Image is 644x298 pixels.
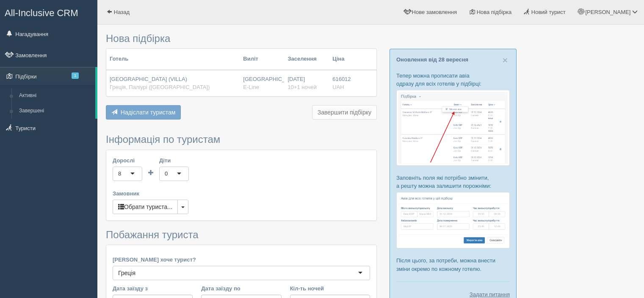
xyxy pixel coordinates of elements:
a: Активні [15,88,95,103]
a: Оновлення від 28 вересня [396,56,468,63]
span: Греція, Паліурі ([GEOGRAPHIC_DATA]) [110,84,210,90]
label: Діти [159,156,189,164]
button: Close [503,56,508,64]
img: %D0%BF%D1%96%D0%B4%D0%B1%D1%96%D1%80%D0%BA%D0%B0-%D0%B0%D0%B2%D1%96%D0%B0-1-%D1%81%D1%80%D0%BC-%D... [396,90,510,166]
th: Ціна [329,49,354,70]
div: Греція [118,269,135,277]
span: All-Inclusive CRM [5,8,78,18]
span: Побажання туриста [106,229,199,240]
label: Дорослі [113,156,142,164]
span: UAH [332,84,344,90]
label: Дата заїзду по [201,284,281,292]
span: 1 [72,72,79,79]
label: Кіл-ть ночей [290,284,370,292]
button: Надіслати туристам [106,105,181,120]
span: Назад [114,9,130,15]
th: Готель [106,49,240,70]
a: All-Inclusive CRM [0,0,97,24]
span: Новий турист [531,9,566,15]
div: [GEOGRAPHIC_DATA] [243,75,281,91]
span: Нове замовлення [412,9,457,15]
label: Дата заїзду з [113,284,193,292]
a: Завершені [15,103,95,119]
span: [PERSON_NAME] [585,9,630,15]
label: Замовник [113,189,370,198]
button: Завершити підбірку [312,105,377,120]
span: [GEOGRAPHIC_DATA] (VILLA) [110,76,187,82]
th: Виліт [240,49,284,70]
span: Надіслати туристам [121,109,176,116]
div: [DATE] [287,75,326,91]
button: Обрати туриста... [113,200,178,214]
label: [PERSON_NAME] хоче турист? [113,256,370,264]
span: E-Line [243,84,259,90]
span: Нова підбірка [477,9,512,15]
div: 8 [118,170,121,178]
p: Після цього, за потреби, можна внести зміни окремо по кожному готелю. [396,256,510,273]
img: %D0%BF%D1%96%D0%B4%D0%B1%D1%96%D1%80%D0%BA%D0%B0-%D0%B0%D0%B2%D1%96%D0%B0-2-%D1%81%D1%80%D0%BC-%D... [396,192,510,248]
div: 0 [165,170,168,178]
h3: Нова підбірка [106,33,377,44]
span: × [503,55,508,65]
p: Заповніть поля які потрібно змінити, а решту можна залишити порожніми: [396,174,510,190]
th: Заселення [284,49,329,70]
p: Тепер можна прописати авіа одразу для всіх готелів у підбірці: [396,72,510,88]
h3: Інформація по туристам [106,134,377,145]
span: 10+1 ночей [287,84,316,90]
span: 616012 [332,76,351,82]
